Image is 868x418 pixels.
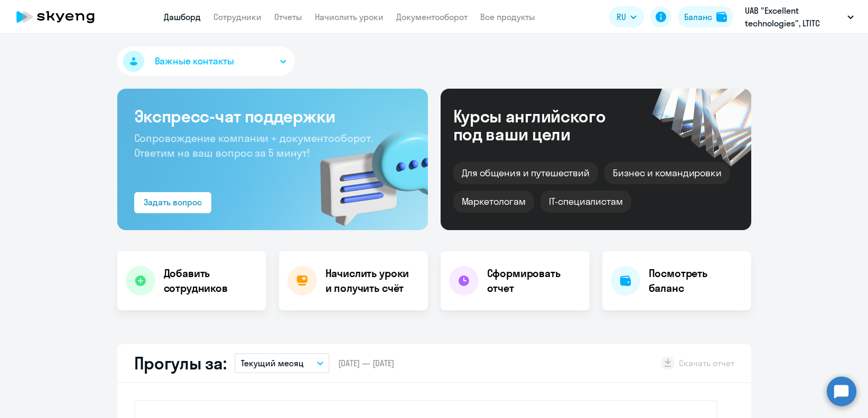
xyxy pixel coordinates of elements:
[274,12,302,22] a: Отчеты
[396,12,468,22] a: Документооборот
[213,12,262,22] a: Сотрудники
[617,11,626,23] span: RU
[325,266,417,296] h4: Начислить уроки и получить счёт
[134,192,211,213] button: Задать вопрос
[480,12,535,22] a: Все продукты
[164,12,201,22] a: Дашборд
[487,266,581,296] h4: Сформировать отчет
[338,357,394,369] span: [DATE] — [DATE]
[144,196,202,208] div: Задать вопрос
[241,357,304,369] p: Текущий месяц
[305,111,428,230] img: bg-img
[453,191,534,213] div: Маркетологам
[453,162,599,184] div: Для общения и путешествий
[540,191,631,213] div: IT-специалистам
[604,162,730,184] div: Бизнес и командировки
[740,4,859,30] button: UAB "Excellent technologies", LTITC prepay-Excellent technologies UAB
[716,12,727,22] img: balance
[678,6,733,27] button: Балансbalance
[134,131,373,159] span: Сопровождение компании + документооборот. Ответим на ваш вопрос за 5 минут!
[134,353,227,374] h2: Прогулы за:
[684,11,712,23] div: Баланс
[453,107,634,143] div: Курсы английского под ваши цели
[609,6,644,27] button: RU
[745,4,843,30] p: UAB "Excellent technologies", LTITC prepay-Excellent technologies UAB
[134,106,411,127] h3: Экспресс-чат поддержки
[164,266,258,296] h4: Добавить сотрудников
[649,266,743,296] h4: Посмотреть баланс
[315,12,384,22] a: Начислить уроки
[117,46,295,76] button: Важные контакты
[155,54,234,68] span: Важные контакты
[235,353,330,373] button: Текущий месяц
